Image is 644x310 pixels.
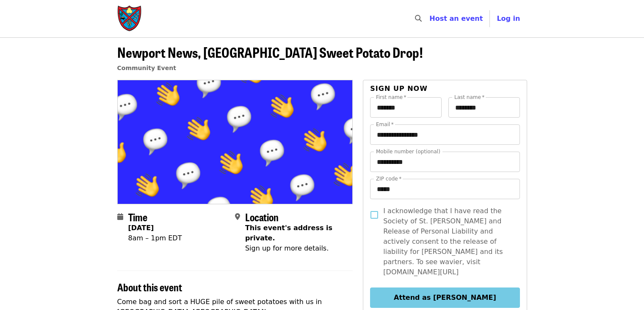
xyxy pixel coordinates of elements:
[370,97,442,118] input: First name
[454,95,484,100] label: Last name
[376,149,440,154] label: Mobile number (optional)
[370,85,428,93] span: Sign up now
[117,279,182,294] span: About this event
[370,179,520,199] input: ZIP code
[117,5,143,32] img: Society of St. Andrew - Home
[370,152,520,172] input: Mobile number (optional)
[497,14,520,23] span: Log in
[376,122,394,127] label: Email
[245,224,332,242] span: This event's address is private.
[376,176,401,181] label: ZIP code
[235,213,240,221] i: map-marker-alt icon
[128,224,154,232] strong: [DATE]
[117,42,423,62] span: Newport News, [GEOGRAPHIC_DATA] Sweet Potato Drop!
[370,287,520,308] button: Attend as [PERSON_NAME]
[118,80,353,203] img: Newport News, VA Sweet Potato Drop! organized by Society of St. Andrew
[370,124,520,145] input: Email
[427,8,434,29] input: Search
[490,10,527,27] button: Log in
[376,95,406,100] label: First name
[383,206,513,277] span: I acknowledge that I have read the Society of St. [PERSON_NAME] and Release of Personal Liability...
[128,233,182,243] div: 8am – 1pm EDT
[245,209,279,224] span: Location
[128,209,147,224] span: Time
[117,213,123,221] i: calendar icon
[429,14,483,23] a: Host an event
[448,97,520,118] input: Last name
[117,65,176,71] a: Community Event
[415,14,422,23] i: search icon
[245,244,329,252] span: Sign up for more details.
